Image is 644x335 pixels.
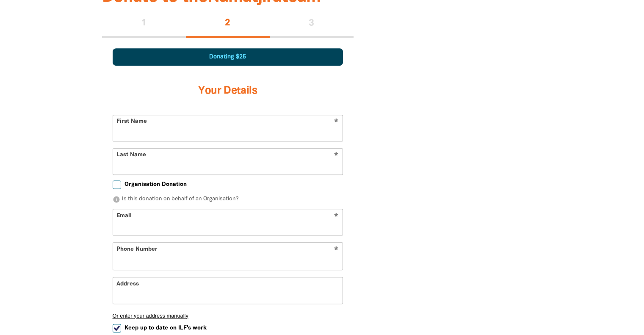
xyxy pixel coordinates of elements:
[113,180,121,189] input: Organisation Donation
[113,48,343,66] div: Donating $25
[334,246,338,255] i: Required
[124,180,187,188] span: Organisation Donation
[102,10,186,37] div: 1
[113,195,343,204] p: Is this donation on behalf of an Organisation?
[113,196,120,203] i: info
[124,324,207,332] span: Keep up to date on ILF's work
[113,313,343,319] button: Or enter your address manually
[113,74,343,108] h3: Your Details
[113,324,121,332] input: Keep up to date on ILF's work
